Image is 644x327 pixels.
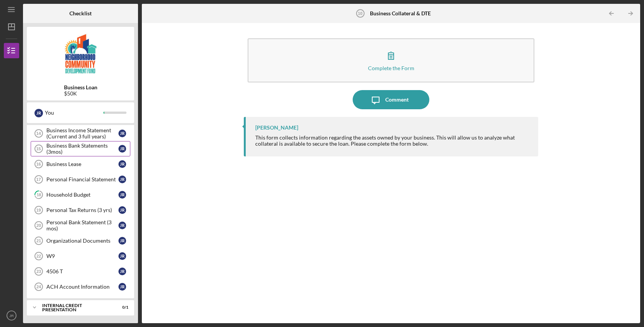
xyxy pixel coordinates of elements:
[118,145,126,153] div: J R
[46,143,118,155] div: Business Bank Statements (3mos)
[118,252,126,260] div: J R
[36,192,41,197] tspan: 18
[248,38,534,82] button: Complete the Form
[36,146,41,151] tspan: 15
[118,206,126,214] div: J R
[31,248,130,264] a: 22W9JR
[370,10,431,16] b: Business Collateral & DTE
[118,176,126,183] div: J R
[46,219,118,232] div: Personal Bank Statement (3 mos)
[118,191,126,199] div: J R
[64,84,97,90] b: Business Loan
[353,90,429,109] button: Comment
[36,238,41,243] tspan: 21
[46,268,118,274] div: 4506 T
[46,127,118,140] div: Business Income Statement (Current and 3 full years)
[46,192,118,198] div: Household Budget
[36,223,41,228] tspan: 20
[118,283,126,291] div: J R
[31,233,130,248] a: 21Organizational DocumentsJR
[36,208,41,212] tspan: 19
[36,254,41,258] tspan: 22
[46,176,118,182] div: Personal Financial Statement
[118,237,126,245] div: J R
[115,305,128,310] div: 0 / 1
[255,125,298,131] div: [PERSON_NAME]
[64,90,97,97] div: $50K
[31,187,130,202] a: 18Household BudgetJR
[46,284,118,290] div: ACH Account Information
[36,269,41,274] tspan: 23
[31,126,130,141] a: 14Business Income Statement (Current and 3 full years)JR
[46,207,118,213] div: Personal Tax Returns (3 yrs)
[36,177,41,182] tspan: 17
[9,314,14,318] text: JR
[255,135,531,147] div: This form collects information regarding the assets owned by your business. This will allow us to...
[36,131,41,136] tspan: 14
[385,90,409,109] div: Comment
[69,10,92,16] b: Checklist
[118,222,126,229] div: J R
[4,308,19,323] button: JR
[118,160,126,168] div: J R
[31,172,130,187] a: 17Personal Financial StatementJR
[46,161,118,167] div: Business Lease
[27,31,134,77] img: Product logo
[46,253,118,259] div: W9
[31,264,130,279] a: 234506 TJR
[31,279,130,294] a: 24ACH Account InformationJR
[368,65,414,71] div: Complete the Form
[42,303,109,312] div: Internal Credit Presentation
[358,11,363,16] tspan: 10
[45,106,103,119] div: You
[31,202,130,218] a: 19Personal Tax Returns (3 yrs)JR
[36,162,41,166] tspan: 16
[31,156,130,172] a: 16Business LeaseJR
[118,268,126,275] div: J R
[34,109,43,117] div: J R
[36,284,41,289] tspan: 24
[118,130,126,137] div: J R
[46,238,118,244] div: Organizational Documents
[31,141,130,156] a: 15Business Bank Statements (3mos)JR
[31,218,130,233] a: 20Personal Bank Statement (3 mos)JR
